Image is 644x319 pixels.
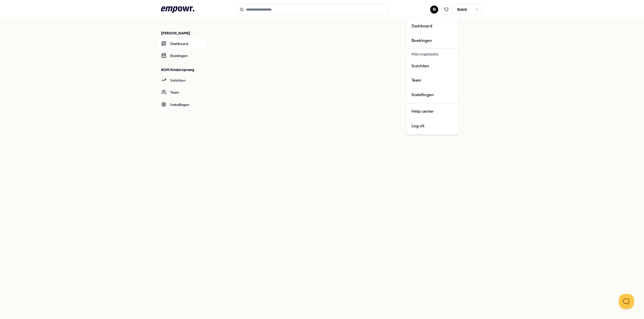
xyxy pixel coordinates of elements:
a: Boekingen [157,50,206,62]
a: Help center [408,104,457,119]
p: [PERSON_NAME] [161,31,206,36]
a: Team [157,86,206,98]
a: Team [408,73,457,88]
a: Inzichten [157,74,206,86]
a: Dashboard [157,38,206,50]
div: N [406,18,459,135]
div: Mijn organisatie [408,50,457,58]
a: Inzichten [408,59,457,73]
p: KOM Kinderopvang [161,67,206,72]
a: Instellingen [157,99,206,111]
a: Instellingen [408,88,457,102]
button: N [430,6,438,14]
input: Search for products, categories or subcategories [237,4,388,15]
div: Log uit [408,119,457,133]
a: Dashboard [408,19,457,33]
iframe: Help Scout Beacon - Open [619,294,634,309]
a: Boekingen [408,33,457,48]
